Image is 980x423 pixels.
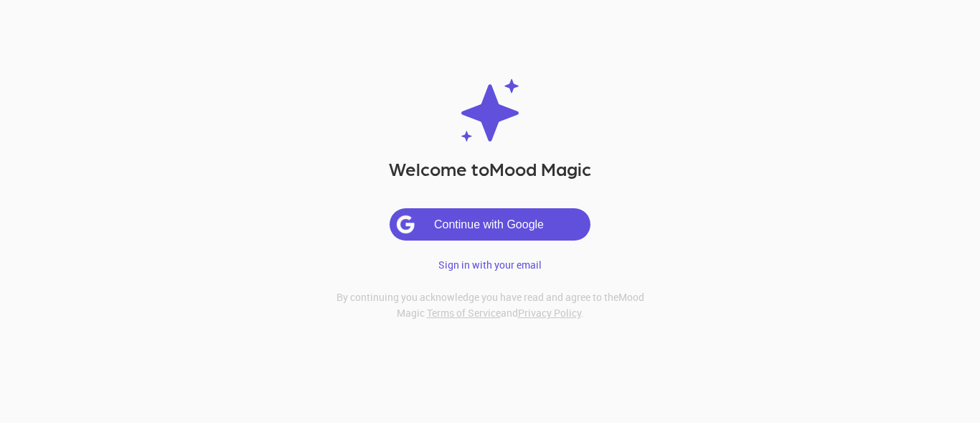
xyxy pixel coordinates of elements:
p: Sign in with your email [438,258,542,272]
a: Privacy Policy [518,306,581,320]
h1: Welcome to Mood Magic [389,158,591,180]
h6: By continuing you acknowledge you have read and agree to the Mood Magic and . [318,289,662,321]
a: Terms of Service [427,306,501,320]
button: Continue with Google [390,208,590,241]
img: google.svg [396,215,434,234]
img: Logo [461,79,519,142]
